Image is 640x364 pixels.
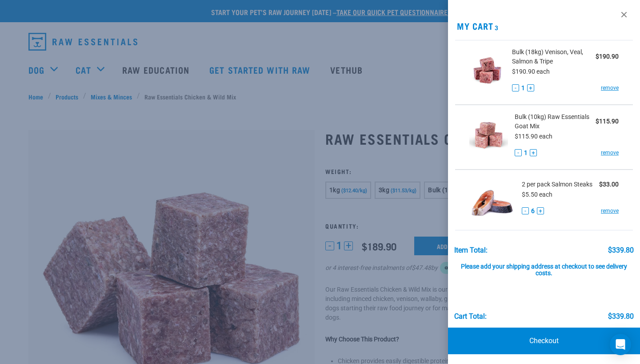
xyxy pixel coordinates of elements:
button: - [512,84,519,91]
a: Checkout [448,328,640,354]
div: Cart total: [454,313,487,320]
img: Venison, Veal, Salmon & Tripe [469,47,505,93]
strong: $115.90 [596,118,619,125]
div: $339.80 [608,313,634,320]
img: Raw Essentials Goat Mix [469,112,508,158]
span: $115.90 each [515,133,552,140]
button: - [515,149,522,156]
span: 3 [493,26,499,29]
span: $190.90 each [512,68,550,75]
a: remove [601,207,619,215]
strong: $190.90 [596,53,619,60]
button: + [530,149,537,156]
span: $5.50 each [522,191,552,198]
span: Bulk (10kg) Raw Essentials Goat Mix [515,112,596,131]
span: 2 per pack Salmon Steaks [522,180,592,189]
div: $339.80 [608,246,634,254]
div: Please add your shipping address at checkout to see delivery costs. [454,254,634,277]
a: remove [601,84,619,92]
span: 1 [524,148,528,158]
div: Open Intercom Messenger [610,334,631,355]
img: Salmon Steaks [469,177,515,223]
a: remove [601,149,619,157]
button: + [537,207,544,214]
span: 1 [521,83,525,93]
button: + [527,84,534,91]
button: - [522,207,529,214]
span: 6 [531,206,535,216]
span: Bulk (18kg) Venison, Veal, Salmon & Tripe [512,47,596,66]
div: Item Total: [454,246,488,254]
strong: $33.00 [599,181,619,188]
h2: My Cart [448,21,640,31]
